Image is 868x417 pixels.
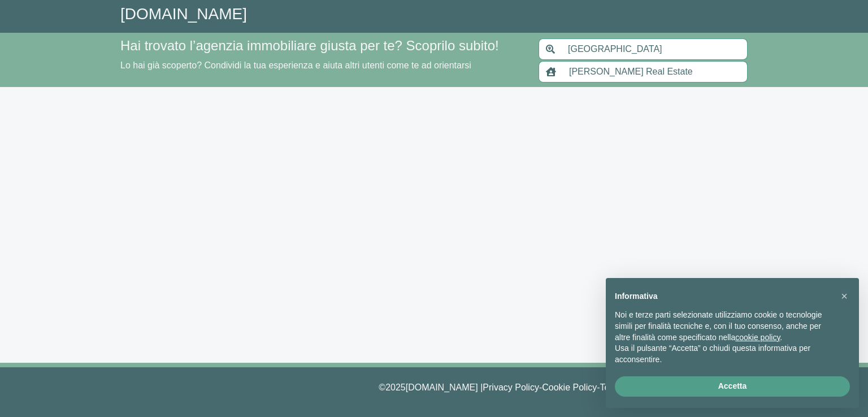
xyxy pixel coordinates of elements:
button: Accetta [615,376,850,397]
a: Cookie Policy [542,383,597,392]
p: © 2025 [DOMAIN_NAME] | - - | [120,381,748,394]
h2: Informativa [615,292,832,301]
a: Privacy Policy [483,383,539,392]
p: Lo hai già scoperto? Condividi la tua esperienza e aiuta altri utenti come te ad orientarsi [120,59,525,72]
button: Chiudi questa informativa [835,287,853,305]
a: cookie policy - il link si apre in una nuova scheda [735,333,780,342]
h4: Hai trovato l’agenzia immobiliare giusta per te? Scoprilo subito! [120,38,525,54]
a: [DOMAIN_NAME] [120,5,247,23]
p: Noi e terze parti selezionate utilizziamo cookie o tecnologie simili per finalità tecniche e, con... [615,310,832,343]
span: × [841,290,848,302]
p: Usa il pulsante “Accetta” o chiudi questa informativa per acconsentire. [615,343,832,365]
input: Inserisci nome agenzia immobiliare [562,61,748,82]
input: Inserisci area di ricerca (Comune o Provincia) [561,38,748,60]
